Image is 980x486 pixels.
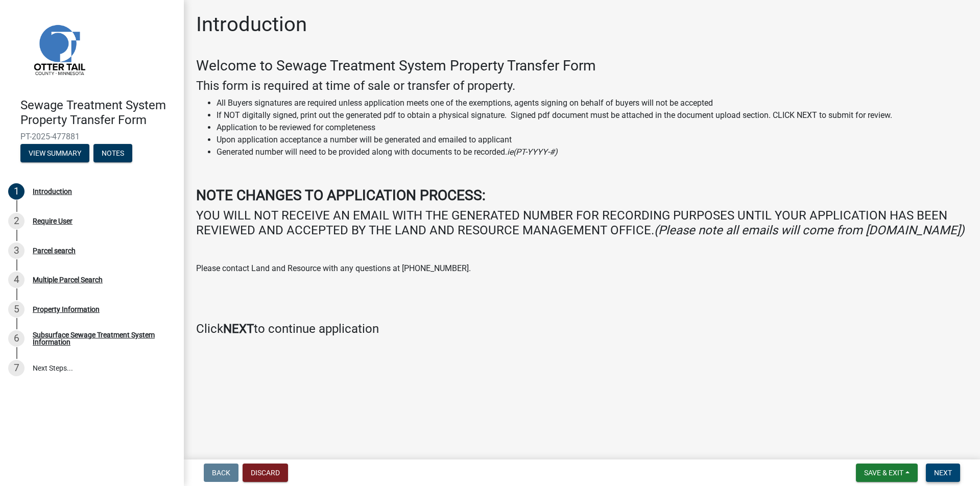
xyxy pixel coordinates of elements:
div: 1 [8,183,25,200]
strong: NEXT [223,322,254,336]
li: If NOT digitally signed, print out the generated pdf to obtain a physical signature. Signed pdf d... [217,109,968,121]
div: Introduction [33,188,72,195]
div: 4 [8,272,25,288]
li: Generated number will need to be provided along with documents to be recorded. [217,146,968,158]
button: Back [204,464,238,482]
div: Subsurface Sewage Treatment System Information [33,331,168,346]
img: Otter Tail County, Minnesota [20,11,97,87]
li: Upon application acceptance a number will be generated and emailed to applicant [217,134,968,146]
button: Save & Exit [856,464,918,482]
div: Require User [33,217,73,225]
h4: Sewage Treatment System Property Transfer Form [20,98,176,128]
h4: YOU WILL NOT RECEIVE AN EMAIL WITH THE GENERATED NUMBER FOR RECORDING PURPOSES UNTIL YOUR APPLICA... [196,208,968,238]
div: Multiple Parcel Search [33,276,103,283]
div: 6 [8,330,25,347]
button: Discard [243,464,288,482]
div: 2 [8,213,25,229]
div: 7 [8,360,25,376]
div: Property Information [33,306,100,313]
h4: Click to continue application [196,322,968,336]
span: PT-2025-477881 [20,132,163,141]
h3: Welcome to Sewage Treatment System Property Transfer Form [196,57,968,75]
h4: This form is required at time of sale or transfer of property. [196,79,968,93]
h1: Introduction [196,12,307,37]
strong: NOTE CHANGES TO APPLICATION PROCESS: [196,187,486,204]
div: 3 [8,242,25,259]
div: Parcel search [33,247,76,254]
i: (Please note all emails will come from [DOMAIN_NAME]) [654,223,964,237]
button: View Summary [20,144,89,162]
li: Application to be reviewed for completeness [217,121,968,134]
li: All Buyers signatures are required unless application meets one of the exemptions, agents signing... [217,97,968,109]
i: ie(PT-YYYY-#) [507,147,558,157]
span: Back [212,469,230,477]
span: Save & Exit [864,469,903,477]
p: Please contact Land and Resource with any questions at [PHONE_NUMBER]. [196,262,968,275]
button: Notes [93,144,132,162]
span: Next [934,469,952,477]
button: Next [926,464,960,482]
wm-modal-confirm: Notes [93,150,132,158]
div: 5 [8,301,25,318]
wm-modal-confirm: Summary [20,150,89,158]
